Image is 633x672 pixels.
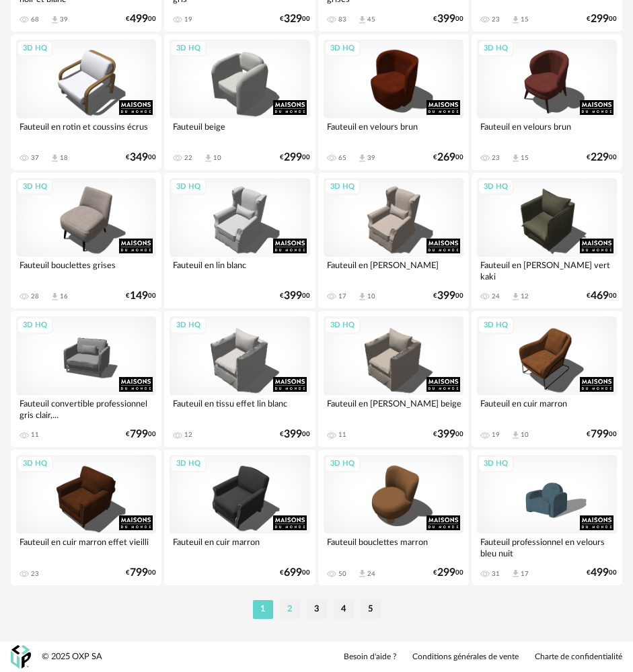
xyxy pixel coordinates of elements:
[478,317,514,334] div: 3D HQ
[60,292,68,300] div: 16
[170,395,309,422] div: Fauteuil en tissu effet lin blanc
[477,395,617,422] div: Fauteuil en cuir marron
[587,430,617,439] div: € 00
[521,15,529,24] div: 15
[511,15,521,25] span: Download icon
[17,317,53,334] div: 3D HQ
[492,570,500,578] div: 31
[521,570,529,578] div: 17
[591,292,609,300] span: 469
[170,40,207,57] div: 3D HQ
[318,34,469,170] a: 3D HQ Fauteuil en velours brun 65 Download icon 39 €26900
[16,534,156,560] div: Fauteuil en cuir marron effet vieilli
[50,292,60,302] span: Download icon
[126,292,156,300] div: € 00
[437,153,455,162] span: 269
[324,40,361,57] div: 3D HQ
[361,600,381,619] li: 5
[31,154,39,162] div: 37
[126,569,156,577] div: € 00
[284,569,302,577] span: 699
[338,431,346,439] div: 11
[492,15,500,24] div: 23
[367,154,375,162] div: 39
[367,15,375,24] div: 45
[433,292,463,300] div: € 00
[587,15,617,24] div: € 00
[433,153,463,162] div: € 00
[130,430,148,439] span: 799
[591,15,609,24] span: 299
[130,292,148,300] span: 149
[284,15,302,24] span: 329
[164,173,315,308] a: 3D HQ Fauteuil en lin blanc €39900
[437,569,455,577] span: 299
[338,15,346,24] div: 83
[164,311,315,447] a: 3D HQ Fauteuil en tissu effet lin blanc 12 €39900
[521,431,529,439] div: 10
[284,153,302,162] span: 299
[437,430,455,439] span: 399
[511,292,521,302] span: Download icon
[16,118,156,145] div: Fauteuil en rotin et coussins écrus
[280,569,310,577] div: € 00
[344,652,396,663] a: Besoin d'aide ?
[412,652,519,663] a: Conditions générales de vente
[170,317,207,334] div: 3D HQ
[472,173,622,308] a: 3D HQ Fauteuil en [PERSON_NAME] vert kaki 24 Download icon 12 €46900
[433,569,463,577] div: € 00
[11,34,161,170] a: 3D HQ Fauteuil en rotin et coussins écrus 37 Download icon 18 €34900
[492,431,500,439] div: 19
[587,153,617,162] div: € 00
[280,600,300,619] li: 2
[478,456,514,472] div: 3D HQ
[164,450,315,585] a: 3D HQ Fauteuil en cuir marron €69900
[130,569,148,577] span: 799
[170,118,309,145] div: Fauteuil beige
[31,292,39,300] div: 28
[324,257,463,284] div: Fauteuil en [PERSON_NAME]
[511,569,521,579] span: Download icon
[126,15,156,24] div: € 00
[324,179,361,196] div: 3D HQ
[130,153,148,162] span: 349
[324,395,463,422] div: Fauteuil en [PERSON_NAME] beige
[170,257,309,284] div: Fauteuil en lin blanc
[324,456,361,472] div: 3D HQ
[338,570,346,578] div: 50
[284,430,302,439] span: 399
[11,645,31,669] img: OXP
[126,153,156,162] div: € 00
[587,569,617,577] div: € 00
[280,292,310,300] div: € 00
[587,292,617,300] div: € 00
[50,153,60,163] span: Download icon
[307,600,327,619] li: 3
[16,257,156,284] div: Fauteuil bouclettes grises
[367,292,375,300] div: 10
[492,292,500,300] div: 24
[126,430,156,439] div: € 00
[318,173,469,308] a: 3D HQ Fauteuil en [PERSON_NAME] 17 Download icon 10 €39900
[253,600,273,619] li: 1
[184,15,192,24] div: 19
[280,15,310,24] div: € 00
[50,15,60,25] span: Download icon
[324,534,463,560] div: Fauteuil bouclettes marron
[535,652,622,663] a: Charte de confidentialité
[11,173,161,308] a: 3D HQ Fauteuil bouclettes grises 28 Download icon 16 €14900
[170,179,207,196] div: 3D HQ
[17,40,53,57] div: 3D HQ
[31,15,39,24] div: 68
[213,154,221,162] div: 10
[357,292,367,302] span: Download icon
[357,569,367,579] span: Download icon
[367,570,375,578] div: 24
[478,40,514,57] div: 3D HQ
[17,179,53,196] div: 3D HQ
[60,154,68,162] div: 18
[591,430,609,439] span: 799
[334,600,354,619] li: 4
[31,431,39,439] div: 11
[184,431,192,439] div: 12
